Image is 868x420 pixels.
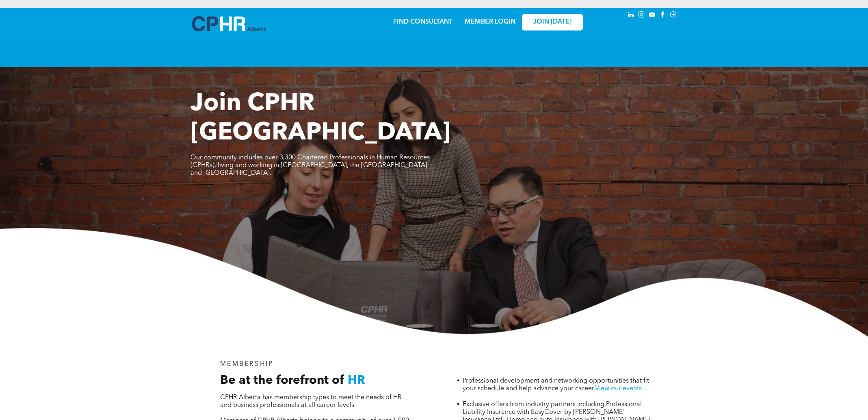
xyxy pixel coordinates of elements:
[669,10,678,21] a: Social network
[637,10,646,21] a: instagram
[348,374,365,387] span: HR
[190,155,430,176] span: Our community includes over 3,300 Chartered Professionals in Human Resources (CPHRs), living and ...
[627,10,636,21] a: linkedin
[220,361,273,368] span: MEMBERSHIP
[648,10,657,21] a: youtube
[192,16,266,31] img: A blue and white logo for cp alberta
[393,19,452,25] a: FIND CONSULTANT
[220,394,402,409] span: CPHR Alberta has membership types to meet the needs of HR and business professionals at all caree...
[522,14,583,30] a: JOIN [DATE]
[658,10,667,21] a: facebook
[595,385,643,392] a: View our events.
[190,92,450,146] span: Join CPHR [GEOGRAPHIC_DATA]
[465,19,515,25] a: MEMBER LOGIN
[463,378,649,392] span: Professional development and networking opportunities that fit your schedule and help advance you...
[220,374,344,387] span: Be at the forefront of
[533,18,571,26] span: JOIN [DATE]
